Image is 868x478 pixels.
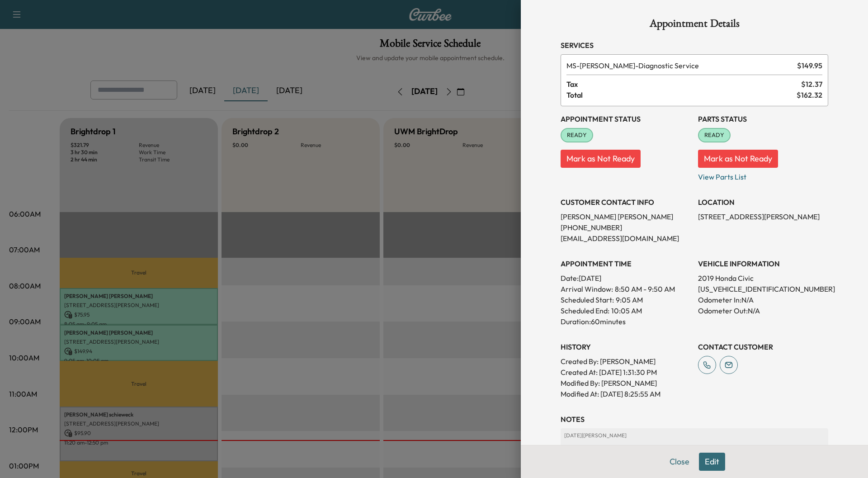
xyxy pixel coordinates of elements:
[797,90,822,100] span: $ 162.32
[561,378,691,388] p: Modified By : [PERSON_NAME]
[699,453,725,471] button: Edit
[698,305,828,316] p: Odometer Out: N/A
[564,443,825,459] div: Brake inspection, perform at no charge per [PERSON_NAME] -- auto show event
[561,273,691,284] p: Date: [DATE]
[566,60,793,71] span: Diagnostic Service
[615,284,675,294] span: 8:50 AM - 9:50 AM
[698,258,828,269] h3: VEHICLE INFORMATION
[561,18,828,33] h1: Appointment Details
[561,211,691,222] p: [PERSON_NAME] [PERSON_NAME]
[561,305,609,316] p: Scheduled End:
[611,305,642,316] p: 10:05 AM
[561,131,592,140] span: READY
[801,79,822,90] span: $ 12.37
[699,131,730,140] span: READY
[698,273,828,284] p: 2019 Honda Civic
[561,114,691,124] h3: Appointment Status
[698,284,828,294] p: [US_VEHICLE_IDENTIFICATION_NUMBER]
[561,222,691,233] p: [PHONE_NUMBER]
[698,211,828,222] p: [STREET_ADDRESS][PERSON_NAME]
[561,150,641,168] button: Mark as Not Ready
[561,258,691,269] h3: APPOINTMENT TIME
[797,60,822,71] span: $ 149.95
[698,168,828,182] p: View Parts List
[698,114,828,124] h3: Parts Status
[664,453,695,471] button: Close
[561,356,691,367] p: Created By : [PERSON_NAME]
[561,197,691,208] h3: CUSTOMER CONTACT INFO
[561,233,691,244] p: [EMAIL_ADDRESS][DOMAIN_NAME]
[561,367,691,378] p: Created At : [DATE] 1:31:30 PM
[566,90,797,100] span: Total
[698,150,778,168] button: Mark as Not Ready
[561,294,614,305] p: Scheduled Start:
[561,341,691,352] h3: History
[564,432,825,439] p: [DATE] | [PERSON_NAME]
[698,197,828,208] h3: LOCATION
[566,79,801,90] span: Tax
[698,341,828,352] h3: CONTACT CUSTOMER
[561,40,828,51] h3: Services
[561,388,691,399] p: Modified At : [DATE] 8:25:55 AM
[698,294,828,305] p: Odometer In: N/A
[561,414,828,425] h3: NOTES
[561,284,691,294] p: Arrival Window:
[561,316,691,327] p: Duration: 60 minutes
[616,294,643,305] p: 9:05 AM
